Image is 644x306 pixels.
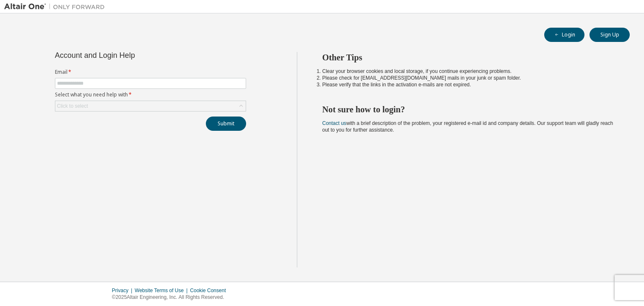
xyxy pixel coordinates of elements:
button: Sign Up [589,28,630,42]
li: Please verify that the links in the activation e-mails are not expired. [322,81,615,88]
h2: Other Tips [322,52,615,63]
li: Please check for [EMAIL_ADDRESS][DOMAIN_NAME] mails in your junk or spam folder. [322,75,615,81]
span: with a brief description of the problem, your registered e-mail id and company details. Our suppo... [322,120,613,133]
div: Privacy [112,287,135,294]
div: Click to select [55,101,246,111]
div: Website Terms of Use [135,287,190,294]
h2: Not sure how to login? [322,104,615,115]
a: Contact us [322,120,346,126]
label: Email [55,69,246,75]
div: Cookie Consent [190,287,231,294]
div: Account and Login Help [55,52,208,59]
label: Select what you need help with [55,91,246,98]
div: Click to select [57,103,88,109]
img: Altair One [4,3,109,11]
button: Submit [206,117,246,131]
p: © 2025 Altair Engineering, Inc. All Rights Reserved. [112,294,231,301]
li: Clear your browser cookies and local storage, if you continue experiencing problems. [322,68,615,75]
button: Login [544,28,584,42]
